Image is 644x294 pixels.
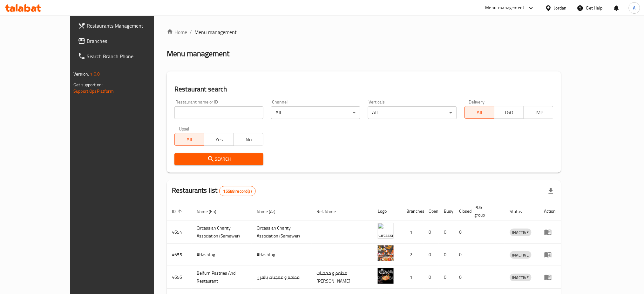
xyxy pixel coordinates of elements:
span: Name (En) [197,208,225,215]
label: Delivery [469,100,485,104]
th: Open [424,202,439,221]
a: Support.OpsPlatform [73,87,114,95]
div: Menu [544,228,556,236]
span: Name (Ar) [257,208,284,215]
td: 4656 [167,266,192,289]
nav: breadcrumb [167,28,561,36]
img: ​Circassian ​Charity ​Association​ (Samawer) [378,223,394,239]
span: POS group [474,204,497,219]
span: Branches [87,37,173,45]
button: TMP [524,106,553,119]
a: Branches [73,33,178,49]
div: All [271,106,360,119]
td: ​Circassian ​Charity ​Association​ (Samawer) [192,221,252,244]
h2: Restaurant search [174,84,553,94]
span: TMP [526,108,551,117]
span: INACTIVE [510,251,532,259]
td: 0 [439,244,454,266]
a: Search Branch Phone [73,49,178,64]
h2: Restaurants list [172,186,256,196]
th: Logo [373,202,401,221]
td: 4655 [167,244,192,266]
button: Yes [204,133,234,146]
span: Search Branch Phone [87,52,173,60]
td: 2 [401,244,424,266]
button: All [174,133,204,146]
td: 0 [454,266,469,289]
td: 0 [454,221,469,244]
td: 0 [454,244,469,266]
span: INACTIVE [510,274,532,281]
th: Busy [439,202,454,221]
div: Menu-management [485,4,525,12]
button: All [464,106,494,119]
span: Status [510,208,531,215]
th: Branches [401,202,424,221]
span: Search [180,155,258,163]
th: Closed [454,202,469,221]
label: Upsell [179,127,191,131]
span: Version: [73,70,89,78]
li: / [190,28,192,36]
td: 1 [401,221,424,244]
button: No [234,133,263,146]
span: All [177,135,202,144]
td: 0 [424,244,439,266]
td: Belfurn Pastries And Restaurant [192,266,252,289]
span: Restaurants Management [87,22,173,30]
td: #Hashtag [192,244,252,266]
td: 4654 [167,221,192,244]
span: Ref. Name [317,208,344,215]
div: Menu [544,251,556,258]
span: No [236,135,261,144]
th: Action [539,202,561,221]
span: Menu management [194,28,237,36]
td: 0 [439,221,454,244]
button: Search [174,153,263,165]
img: Belfurn Pastries And Restaurant [378,268,394,284]
span: INACTIVE [510,229,532,236]
td: #Hashtag [252,244,312,266]
td: 0 [424,221,439,244]
td: مطعم و معجنات بالفرن [252,266,312,289]
button: TGO [494,106,524,119]
span: All [467,108,492,117]
div: All [368,106,457,119]
td: 0 [439,266,454,289]
div: Total records count [219,186,256,196]
span: ID [172,208,184,215]
h2: Menu management [167,49,229,59]
div: Export file [543,184,559,199]
span: Get support on: [73,81,103,89]
input: Search for restaurant name or ID.. [174,106,263,119]
span: 1.0.0 [90,70,100,78]
div: Menu [544,273,556,281]
img: #Hashtag [378,245,394,261]
span: A [633,4,636,11]
span: Yes [207,135,231,144]
td: 0 [424,266,439,289]
div: Jordan [554,4,567,11]
td: ​Circassian ​Charity ​Association​ (Samawer) [252,221,312,244]
a: Restaurants Management [73,18,178,33]
span: TGO [497,108,521,117]
td: 1 [401,266,424,289]
span: 15588 record(s) [220,188,255,194]
td: مطعم و معجنات [PERSON_NAME] [312,266,373,289]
